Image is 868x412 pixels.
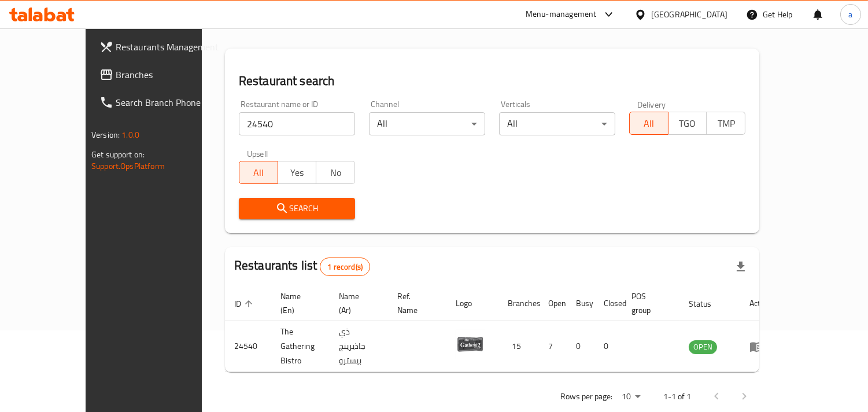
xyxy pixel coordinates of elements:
[740,286,780,321] th: Action
[248,201,346,216] span: Search
[116,95,221,109] span: Search Branch Phone
[689,340,717,354] div: OPEN
[848,8,852,21] span: a
[560,389,612,404] p: Rows per page:
[594,321,622,372] td: 0
[116,68,221,82] span: Branches
[321,164,350,181] span: No
[499,112,615,135] div: All
[706,112,745,135] button: TMP
[567,286,594,321] th: Busy
[498,286,539,321] th: Branches
[239,161,278,184] button: All
[594,286,622,321] th: Closed
[727,253,755,281] div: Export file
[90,89,231,116] a: Search Branch Phone
[90,33,231,61] a: Restaurants Management
[244,164,274,181] span: All
[369,112,485,135] div: All
[239,198,355,219] button: Search
[539,321,567,372] td: 7
[634,115,664,132] span: All
[456,330,485,359] img: The Gathering Bistro
[689,297,726,311] span: Status
[749,340,771,354] div: Menu
[539,286,567,321] th: Open
[498,321,539,372] td: 15
[239,72,745,90] h2: Restaurant search
[90,61,231,89] a: Branches
[320,257,370,276] div: Total records count
[631,289,666,317] span: POS group
[234,257,370,276] h2: Restaurants list
[689,340,717,354] span: OPEN
[225,321,271,372] td: 24540
[397,289,433,317] span: Ref. Name
[316,161,355,184] button: No
[673,115,703,132] span: TGO
[116,40,221,54] span: Restaurants Management
[283,164,312,181] span: Yes
[278,161,317,184] button: Yes
[446,286,498,321] th: Logo
[91,159,165,174] a: Support.OpsPlatform
[663,389,691,404] p: 1-1 of 1
[617,388,645,406] div: Rows per page:
[339,289,374,317] span: Name (Ar)
[239,112,355,135] input: Search for restaurant name or ID..
[320,262,370,273] span: 1 record(s)
[637,100,666,108] label: Delivery
[280,289,316,317] span: Name (En)
[629,112,668,135] button: All
[247,149,268,157] label: Upsell
[225,286,780,372] table: enhanced table
[711,115,741,132] span: TMP
[330,321,388,372] td: ذي جاذيرينج بيسترو
[91,147,145,162] span: Get support on:
[271,321,330,372] td: The Gathering Bistro
[234,297,256,311] span: ID
[668,112,707,135] button: TGO
[567,321,594,372] td: 0
[121,127,139,142] span: 1.0.0
[651,8,727,21] div: [GEOGRAPHIC_DATA]
[526,8,597,21] div: Menu-management
[91,127,120,142] span: Version:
